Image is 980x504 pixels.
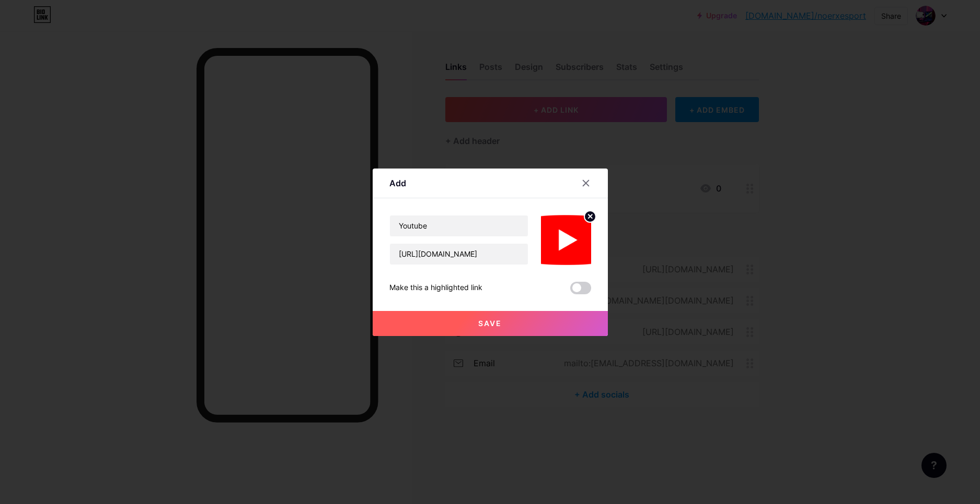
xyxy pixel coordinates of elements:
input: URL [390,244,528,265]
img: link_thumbnail [541,215,591,265]
span: Save [478,319,502,328]
input: Title [390,215,528,236]
div: Make this a highlighted link [389,282,482,294]
div: Add [389,177,406,189]
button: Save [373,311,608,336]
